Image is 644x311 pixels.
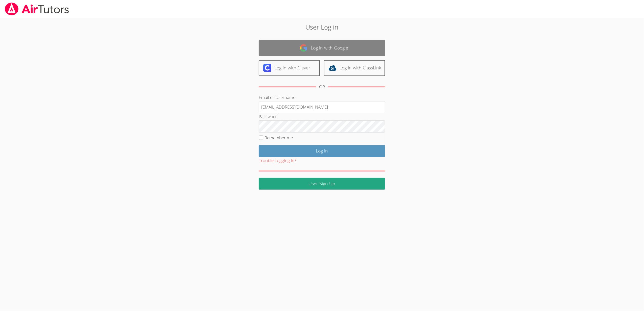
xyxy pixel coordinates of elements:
[259,60,320,76] a: Log in with Clever
[4,3,69,15] img: airtutors_banner-c4298cdbf04f3fff15de1276eac7730deb9818008684d7c2e4769d2f7ddbe033.png
[148,22,496,32] h2: User Log in
[259,114,277,119] label: Password
[319,83,325,91] div: OR
[300,44,308,52] img: google-logo-50288ca7cdecda66e5e0955fdab243c47b7ad437acaf1139b6f446037453330a.svg
[265,135,293,141] label: Remember me
[259,40,385,56] a: Log in with Google
[328,64,337,72] img: classlink-logo-d6bb404cc1216ec64c9a2012d9dc4662098be43eaf13dc465df04b49fa7ab582.svg
[259,157,296,164] button: Trouble Logging In?
[259,178,385,190] a: User Sign Up
[263,64,271,72] img: clever-logo-6eab21bc6e7a338710f1a6ff85c0baf02591cd810cc4098c63d3a4b26e2feb20.svg
[259,145,385,157] input: Log in
[259,94,295,100] label: Email or Username
[324,60,385,76] a: Log in with ClassLink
